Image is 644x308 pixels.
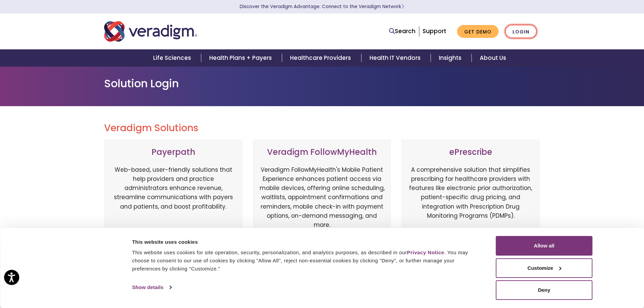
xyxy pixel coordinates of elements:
p: A comprehensive solution that simplifies prescribing for healthcare providers with features like ... [408,165,533,236]
span: Learn More [401,3,404,10]
a: Search [389,27,415,36]
h1: Solution Login [104,77,540,90]
a: Get Demo [457,25,499,38]
a: Life Sciences [145,49,201,67]
a: Insights [431,49,472,67]
h3: Payerpath [111,147,236,157]
a: Health IT Vendors [361,49,431,67]
img: Veradigm logo [104,20,197,43]
button: Customize [496,258,593,278]
h2: Veradigm Solutions [104,122,540,134]
h3: Veradigm FollowMyHealth [260,147,385,157]
p: Web-based, user-friendly solutions that help providers and practice administrators enhance revenu... [111,165,236,236]
p: Veradigm FollowMyHealth's Mobile Patient Experience enhances patient access via mobile devices, o... [260,165,385,230]
button: Deny [496,280,593,300]
a: Show details [132,282,171,292]
h3: ePrescribe [408,147,533,157]
a: Health Plans + Payers [201,49,282,67]
div: This website uses cookies [132,238,481,246]
a: Discover the Veradigm Advantage: Connect to the Veradigm NetworkLearn More [240,3,404,10]
a: Healthcare Providers [282,49,361,67]
div: This website uses cookies for site operation, security, personalization, and analytics purposes, ... [132,248,481,273]
a: Support [423,27,446,35]
a: Login [505,25,537,39]
a: Privacy Notice [407,250,444,255]
a: About Us [472,49,514,67]
button: Allow all [496,236,593,256]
